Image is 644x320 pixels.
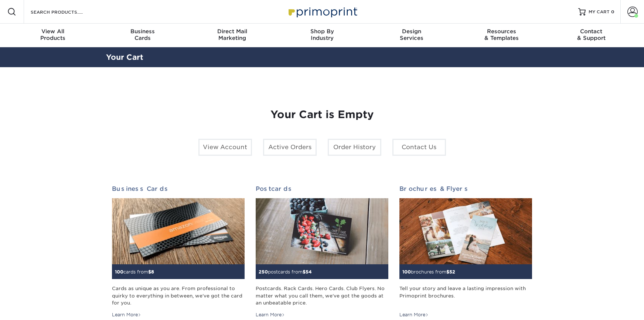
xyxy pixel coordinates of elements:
div: Industry [277,28,367,41]
a: DesignServices [367,24,457,47]
small: postcards from [259,269,312,275]
div: Products [8,28,98,41]
small: cards from [115,269,154,275]
h2: Business Cards [112,185,245,192]
a: Order History [328,139,381,156]
div: Marketing [187,28,277,41]
h1: Your Cart is Empty [112,109,532,121]
h2: Postcards [256,185,388,192]
a: Your Cart [106,53,143,62]
div: & Support [546,28,636,41]
span: $ [148,269,151,275]
span: Contact [546,28,636,35]
h2: Brochures & Flyers [399,185,532,192]
a: View Account [198,139,252,156]
a: Business Cards 100cards from$8 Cards as unique as you are. From professional to quirky to everyth... [112,185,245,318]
span: 54 [306,269,312,275]
span: 0 [611,9,614,14]
div: Cards as unique as you are. From professional to quirky to everything in between, we've got the c... [112,285,245,306]
div: & Templates [457,28,546,41]
span: 8 [151,269,154,275]
a: Contact& Support [546,24,636,47]
span: MY CART [589,9,610,15]
a: Contact Us [392,139,446,156]
span: $ [303,269,306,275]
div: Cards [98,28,187,41]
div: Learn More [112,312,141,318]
div: Learn More [399,312,429,318]
span: Business [98,28,187,35]
span: 100 [402,269,411,275]
span: Design [367,28,457,35]
span: 100 [115,269,123,275]
div: Learn More [256,312,285,318]
img: Primoprint [285,4,359,20]
a: Brochures & Flyers 100brochures from$52 Tell your story and leave a lasting impression with Primo... [399,185,532,318]
a: Active Orders [263,139,317,156]
img: Business Cards [112,198,245,265]
span: 250 [259,269,268,275]
img: Postcards [256,198,388,265]
a: Shop ByIndustry [277,24,367,47]
span: 52 [449,269,455,275]
div: Tell your story and leave a lasting impression with Primoprint brochures. [399,285,532,306]
div: Services [367,28,457,41]
a: BusinessCards [98,24,187,47]
small: brochures from [402,269,455,275]
a: Postcards 250postcards from$54 Postcards. Rack Cards. Hero Cards. Club Flyers. No matter what you... [256,185,388,318]
span: Resources [457,28,546,35]
a: Resources& Templates [457,24,546,47]
img: Brochures & Flyers [399,198,532,265]
div: Postcards. Rack Cards. Hero Cards. Club Flyers. No matter what you call them, we've got the goods... [256,285,388,306]
a: View AllProducts [8,24,98,47]
a: Direct MailMarketing [187,24,277,47]
span: Direct Mail [187,28,277,35]
input: SEARCH PRODUCTS..... [30,7,102,16]
span: Shop By [277,28,367,35]
span: View All [8,28,98,35]
span: $ [446,269,449,275]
